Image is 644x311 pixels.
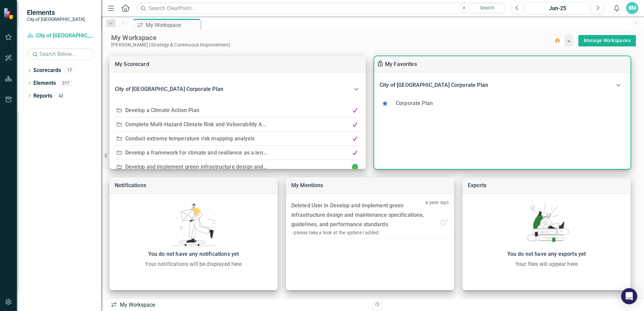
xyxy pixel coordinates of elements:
div: City of [GEOGRAPHIC_DATA] Corporate Plan [115,84,352,94]
div: City of [GEOGRAPHIC_DATA] Corporate Plan [380,80,612,90]
div: 217 [59,80,72,86]
div: To enable drag & drop and resizing, please duplicate this workspace from “Manage Workspaces” [377,60,385,68]
div: Your files will appear here [466,260,627,268]
div: My Workspace [111,33,550,42]
span: Elements [27,8,85,16]
button: Jun-25 [525,2,590,14]
div: 17 [64,68,75,73]
div: My Workspace [110,301,367,309]
a: Develop and implement green infrastructure design and maintenance specifications, guidelines, and... [291,202,424,228]
div: [PERSON_NAME] (Strategy & Continuous Improvement) [111,42,550,48]
div: Your notifications will be displayed here [113,260,274,268]
a: My Scorecard [115,61,149,67]
a: My Favorites [385,61,417,67]
a: Manage Workspaces [584,36,631,45]
div: You do not have any notifications yet [113,249,274,259]
div: City of [GEOGRAPHIC_DATA] Corporate Plan [109,78,366,101]
a: Develop a Climate Action Plan [125,107,199,113]
button: Search [471,3,504,13]
a: Corporate Plan [396,100,433,106]
span: Search [480,5,494,10]
div: split button [578,35,636,46]
p: a year ago [425,199,449,218]
input: Search ClearPoint... [136,2,506,14]
button: Manage Workspaces [578,35,636,46]
div: City of [GEOGRAPHIC_DATA] Corporate Plan [374,78,631,93]
a: My Mentions [291,182,323,188]
img: ClearPoint Strategy [3,8,15,20]
a: Reports [33,92,52,100]
a: Complete Multi-Hazard Climate Risk and Vulnerability Assessment [125,121,289,128]
div: Deleted User in [291,201,425,229]
a: City of [GEOGRAPHIC_DATA] Corporate Plan [27,32,94,40]
div: Open Intercom Messenger [621,288,637,304]
a: Scorecards [33,67,61,74]
small: City of [GEOGRAPHIC_DATA] [27,16,85,22]
div: Jun-25 [528,4,587,12]
div: My Workspace [146,21,199,29]
button: BM [626,2,638,14]
a: Conduct extreme temperature risk mapping analysis [125,135,255,142]
a: Develop a framework for climate and resilience as a lens for City decision making [125,149,327,156]
div: You do not have any exports yet [466,249,627,259]
div: - please take a look at the update I added. [291,229,380,236]
a: Develop and implement green infrastructure design and maintenance specifications, guidelines, and... [125,164,433,170]
a: Exports [468,182,486,188]
input: Search Below... [27,48,94,60]
a: Notifications [115,182,146,188]
div: 42 [56,93,66,99]
a: Elements [33,79,56,87]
